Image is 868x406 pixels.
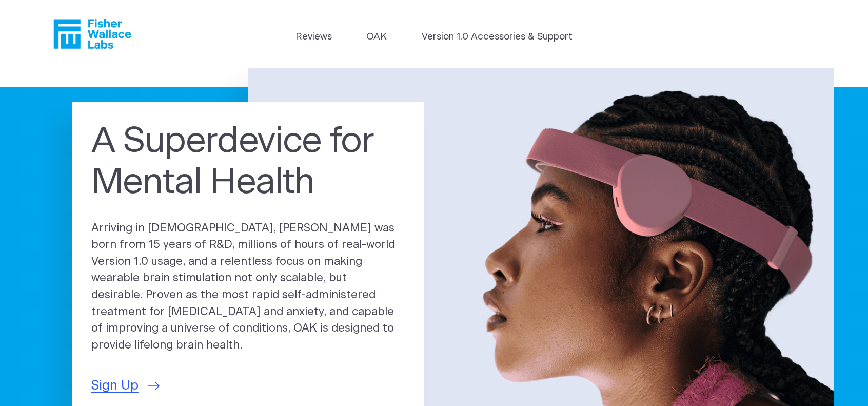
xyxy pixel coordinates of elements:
[91,220,406,354] p: Arriving in [DEMOGRAPHIC_DATA], [PERSON_NAME] was born from 15 years of R&D, millions of hours of...
[91,376,139,396] span: Sign Up
[53,19,131,49] a: Fisher Wallace
[422,30,573,44] a: Version 1.0 Accessories & Support
[295,30,332,44] a: Reviews
[366,30,387,44] a: OAK
[91,376,160,396] a: Sign Up
[91,121,406,203] h1: A Superdevice for Mental Health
